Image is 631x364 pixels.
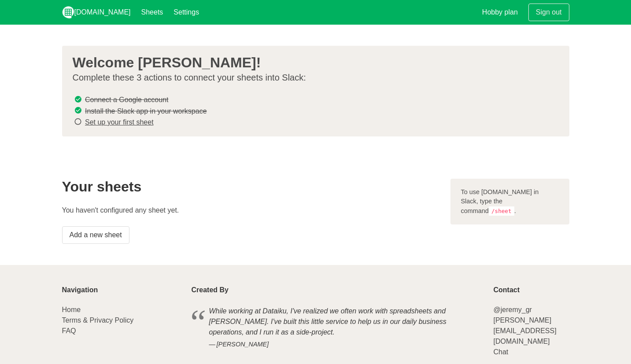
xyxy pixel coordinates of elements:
h3: Welcome [PERSON_NAME]! [73,55,552,70]
p: Contact [493,286,569,294]
a: Home [62,306,81,313]
s: Connect a Google account [85,96,168,103]
div: To use [DOMAIN_NAME] in Slack, type the command . [450,179,569,225]
a: Set up your first sheet [85,118,154,126]
p: Complete these 3 actions to connect your sheets into Slack: [73,72,552,83]
a: Chat [493,348,508,356]
p: You haven't configured any sheet yet. [62,205,440,216]
p: Created By [192,286,483,294]
a: Sign out [528,4,569,21]
a: @jeremy_gr [493,306,531,313]
img: logo_v2_white.png [62,6,74,18]
s: Install the Slack app in your workspace [85,107,207,114]
code: /sheet [489,206,514,216]
a: Add a new sheet [62,226,129,244]
p: Navigation [62,286,181,294]
a: [PERSON_NAME][EMAIL_ADDRESS][DOMAIN_NAME] [493,316,556,345]
a: FAQ [62,327,76,335]
cite: [PERSON_NAME] [209,340,465,349]
h2: Your sheets [62,179,440,195]
a: Terms & Privacy Policy [62,316,134,324]
blockquote: While working at Dataiku, I've realized we often work with spreadsheets and [PERSON_NAME]. I've b... [192,305,483,351]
